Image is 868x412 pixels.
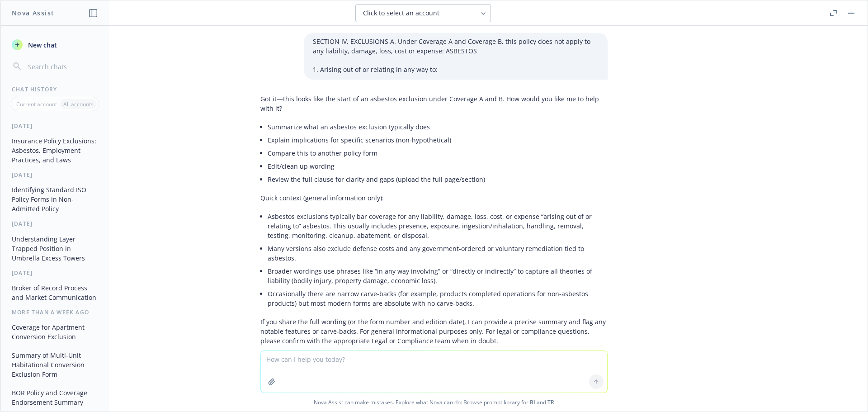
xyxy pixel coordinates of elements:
li: Review the full clause for clarity and gaps (upload the full page/section) [268,173,608,186]
li: Summarize what an asbestos exclusion typically does [268,120,608,133]
p: SECTION IV. EXCLUSIONS A. Under Coverage A and Coverage B, this policy does not apply to any liab... [313,37,599,56]
div: Chat History [1,85,109,93]
p: If you share the full wording (or the form number and edition date), I can provide a precise summ... [260,317,608,346]
a: TR [547,398,554,406]
p: All accounts [63,100,94,108]
button: Understanding Layer Trapped Position in Umbrella Excess Towers [8,232,102,265]
button: New chat [8,37,102,53]
button: BOR Policy and Coverage Endorsement Summary [8,385,102,410]
button: Broker of Record Process and Market Communication [8,280,102,305]
input: Search chats [26,60,98,73]
li: Compare this to another policy form [268,147,608,160]
button: Insurance Policy Exclusions: Asbestos, Employment Practices, and Laws [8,133,102,167]
div: [DATE] [1,220,109,227]
button: Identifying Standard ISO Policy Forms in Non-Admitted Policy [8,182,102,216]
p: Got it—this looks like the start of an asbestos exclusion under Coverage A and B. How would you l... [260,94,608,113]
div: [DATE] [1,171,109,179]
li: Arising out of or relating in any way to: [320,63,599,76]
span: Click to select an account [363,9,439,18]
li: Broader wordings use phrases like “in any way involving” or “directly or indirectly” to capture a... [268,265,608,287]
button: Coverage for Apartment Conversion Exclusion [8,320,102,344]
span: New chat [26,40,57,50]
button: Click to select an account [355,4,491,22]
h1: Nova Assist [12,8,54,18]
p: Current account [16,100,57,108]
span: Nova Assist can make mistakes. Explore what Nova can do: Browse prompt library for and [4,393,864,412]
li: Many versions also exclude defense costs and any government-ordered or voluntary remediation tied... [268,242,608,265]
button: Summary of Multi-Unit Habitational Conversion Exclusion Form [8,348,102,382]
div: More than a week ago [1,308,109,316]
li: Explain implications for specific scenarios (non-hypothetical) [268,133,608,147]
li: Occasionally there are narrow carve-backs (for example, products completed operations for non-asb... [268,287,608,310]
p: Quick context (general information only): [260,193,608,203]
div: [DATE] [1,269,109,277]
li: Asbestos exclusions typically bar coverage for any liability, damage, loss, cost, or expense “ari... [268,210,608,242]
a: BI [530,398,535,406]
div: [DATE] [1,122,109,130]
li: Edit/clean up wording [268,160,608,173]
